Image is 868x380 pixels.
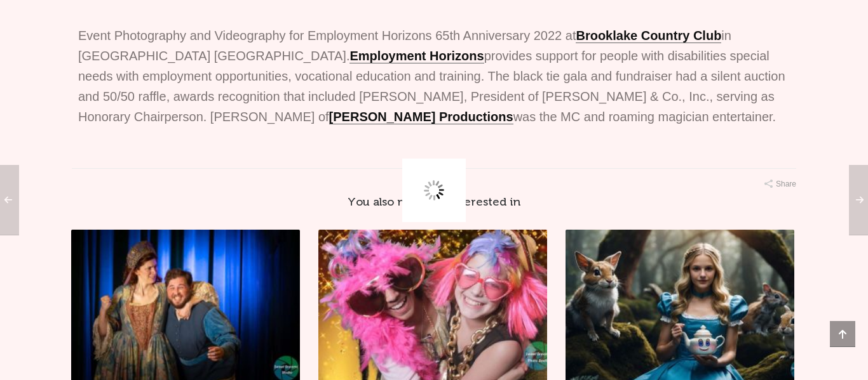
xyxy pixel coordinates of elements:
div: Share [764,178,796,190]
a: Brooklake Country Club [576,29,721,43]
a: Employment Horizons [349,49,484,63]
h4: You also might be interested in [72,193,796,211]
p: Event Photography and Videography for Employment Horizons 65th Anniversary 2022 at in [GEOGRAPHIC... [78,25,790,127]
a: [PERSON_NAME] Productions [329,110,513,124]
strong: Brooklake Country Club [576,29,721,43]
